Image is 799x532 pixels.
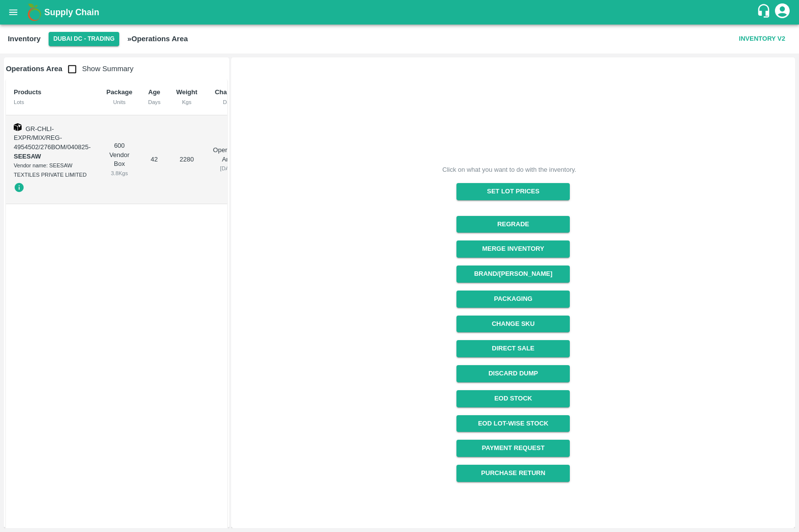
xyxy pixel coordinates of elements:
b: Chamber [215,88,242,96]
div: customer-support [756,3,773,21]
div: Units [107,98,133,106]
div: Date [213,98,244,106]
div: Lots [14,98,91,106]
button: Change SKU [456,316,570,333]
button: Set Lot Prices [456,183,570,200]
a: Payment Request [456,440,570,457]
strong: SEESAW [14,153,41,160]
div: Kgs [176,98,197,106]
b: Operations Area [6,65,62,73]
div: Click on what you want to do with the inventory. [442,165,576,175]
b: Weight [176,88,197,96]
b: Products [14,88,41,96]
button: Packaging [456,291,570,308]
span: GR-CHLI-EXPR/MIX/REG-4954502/276BOM/040825 [14,125,89,151]
b: Age [148,88,160,96]
button: Inventory V2 [735,30,789,48]
p: Operations Area [213,146,244,164]
b: Inventory [8,35,41,43]
div: Days [148,98,160,106]
div: Vendor name: SEESAW TEXTILES PRIVATE LIMITED [14,161,91,179]
a: Supply Chain [44,5,756,19]
b: » Operations Area [127,35,187,43]
button: open drawer [2,1,25,24]
div: account of current user [773,2,791,23]
div: 3.8 Kgs [107,169,133,178]
div: 600 Vendor Box [107,141,133,178]
button: Brand/[PERSON_NAME] [456,266,570,283]
img: box [14,123,22,131]
button: Select DC [49,32,120,46]
button: Discard Dump [456,365,570,382]
span: Show Summary [62,65,133,73]
a: EOD Stock [456,390,570,407]
button: Direct Sale [456,340,570,357]
span: 2280 [180,156,194,163]
span: - [14,143,91,160]
a: EOD Lot-wise Stock [456,415,570,432]
b: Package [107,88,133,96]
td: 42 [140,115,168,205]
b: Supply Chain [44,7,99,17]
img: logo [25,2,44,22]
button: Regrade [456,216,570,233]
button: Merge Inventory [456,240,570,258]
button: Purchase Return [456,465,570,482]
div: [DATE] [213,164,244,173]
